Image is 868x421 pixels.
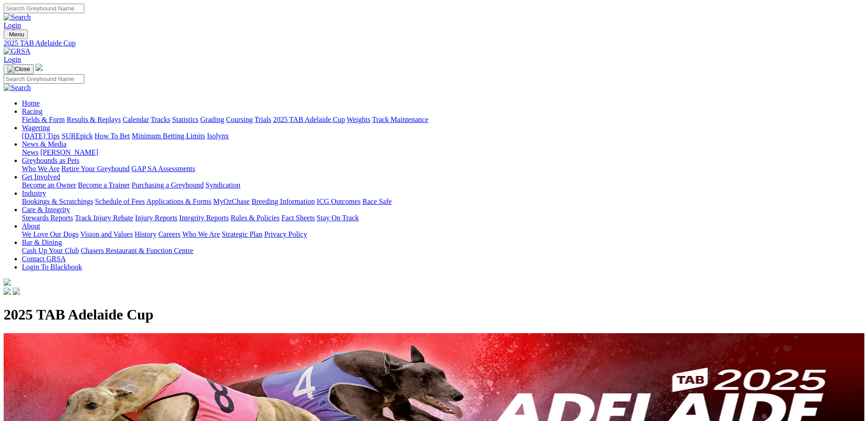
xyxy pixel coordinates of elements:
img: logo-grsa-white.png [36,64,43,71]
a: Isolynx [207,132,229,140]
img: twitter.svg [13,288,20,295]
a: Track Maintenance [372,116,428,123]
a: Purchasing a Greyhound [132,181,204,189]
a: Trials [254,116,271,123]
img: Close [7,66,30,73]
a: Retire Your Greyhound [62,165,130,172]
img: facebook.svg [4,288,11,295]
input: Search [4,4,84,13]
a: Bar & Dining [22,238,62,246]
a: Contact GRSA [22,255,66,263]
a: Stay On Track [317,214,359,222]
a: Login [4,21,21,29]
a: Racing [22,107,42,115]
img: Search [4,84,31,92]
a: How To Bet [95,132,130,140]
a: Syndication [205,181,240,189]
a: Injury Reports [135,214,177,222]
a: News & Media [22,140,67,148]
img: Search [4,13,31,21]
a: Greyhounds as Pets [22,157,79,164]
a: Get Involved [22,173,60,181]
a: Track Injury Rebate [75,214,133,222]
a: About [22,222,40,230]
div: About [22,230,864,238]
a: Fields & Form [22,116,65,123]
a: Privacy Policy [264,230,307,238]
div: News & Media [22,148,864,157]
a: Breeding Information [252,198,315,205]
a: Become an Owner [22,181,76,189]
div: Get Involved [22,181,864,189]
a: Cash Up Your Club [22,247,79,254]
img: logo-grsa-white.png [4,279,11,286]
a: Applications & Forms [146,198,211,205]
a: Chasers Restaurant & Function Centre [81,247,193,254]
a: Bookings & Scratchings [22,198,93,205]
a: Results & Replays [67,116,121,123]
a: We Love Our Dogs [22,230,78,238]
a: Rules & Policies [231,214,280,222]
a: Become a Trainer [78,181,130,189]
a: Wagering [22,124,50,132]
a: Coursing [226,116,253,123]
a: Race Safe [362,198,391,205]
a: Grading [200,116,224,123]
a: [PERSON_NAME] [40,148,98,156]
a: 2025 TAB Adelaide Cup [4,39,864,47]
a: Tracks [151,116,170,123]
img: GRSA [4,47,31,56]
a: Schedule of Fees [95,198,144,205]
a: GAP SA Assessments [132,165,195,172]
div: Bar & Dining [22,247,864,255]
div: Industry [22,198,864,206]
a: Careers [158,230,180,238]
input: Search [4,74,84,84]
a: Calendar [123,116,149,123]
a: Login [4,56,21,63]
a: MyOzChase [213,198,250,205]
a: Statistics [172,116,199,123]
a: Weights [347,116,370,123]
a: News [22,148,38,156]
a: Care & Integrity [22,206,70,213]
a: 2025 TAB Adelaide Cup [273,116,345,123]
h1: 2025 TAB Adelaide Cup [4,306,864,323]
a: Home [22,99,40,107]
a: [DATE] Tips [22,132,60,140]
a: Login To Blackbook [22,263,82,271]
a: Industry [22,189,46,197]
a: ICG Outcomes [317,198,360,205]
div: Wagering [22,132,864,140]
button: Toggle navigation [4,64,34,74]
div: Racing [22,116,864,124]
a: Who We Are [22,165,60,172]
a: History [134,230,156,238]
a: Integrity Reports [179,214,229,222]
button: Toggle navigation [4,30,28,39]
div: Care & Integrity [22,214,864,222]
a: Stewards Reports [22,214,73,222]
a: Fact Sheets [282,214,315,222]
a: Vision and Values [80,230,133,238]
div: Greyhounds as Pets [22,165,864,173]
a: SUREpick [62,132,92,140]
a: Who We Are [182,230,220,238]
span: Menu [9,31,24,38]
a: Strategic Plan [222,230,262,238]
a: Minimum Betting Limits [132,132,205,140]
